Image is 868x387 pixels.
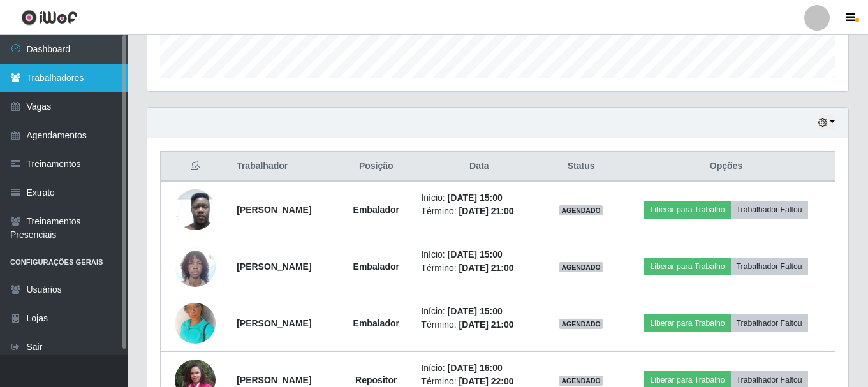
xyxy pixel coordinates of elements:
strong: [PERSON_NAME] [237,261,311,272]
strong: [PERSON_NAME] [237,205,311,215]
li: Início: [421,305,537,318]
img: 1754674138833.jpeg [175,239,216,293]
button: Trabalhador Faltou [731,314,808,332]
span: AGENDADO [559,319,603,329]
span: AGENDADO [559,262,603,272]
strong: [PERSON_NAME] [237,375,311,385]
strong: Repositor [355,375,397,385]
span: AGENDADO [559,376,603,386]
img: CoreUI Logo [21,10,78,26]
img: 1758382389452.jpeg [175,287,216,360]
time: [DATE] 16:00 [448,363,503,373]
th: Data [413,152,545,182]
strong: Embalador [353,205,399,215]
th: Trabalhador [229,152,339,182]
button: Trabalhador Faltou [731,258,808,275]
th: Status [545,152,617,182]
th: Opções [617,152,835,182]
time: [DATE] 15:00 [448,249,503,259]
img: 1752240503599.jpeg [175,182,216,237]
strong: Embalador [353,318,399,328]
strong: Embalador [353,261,399,272]
span: AGENDADO [559,205,603,215]
time: [DATE] 21:00 [459,263,513,273]
time: [DATE] 22:00 [459,376,513,386]
th: Posição [339,152,413,182]
button: Liberar para Trabalho [644,201,730,219]
li: Término: [421,318,537,332]
li: Término: [421,205,537,218]
button: Liberar para Trabalho [644,314,730,332]
time: [DATE] 15:00 [448,306,503,316]
li: Término: [421,261,537,275]
time: [DATE] 21:00 [459,319,513,330]
time: [DATE] 15:00 [448,193,503,203]
li: Início: [421,248,537,261]
li: Início: [421,191,537,205]
strong: [PERSON_NAME] [237,318,311,328]
time: [DATE] 21:00 [459,206,513,216]
button: Liberar para Trabalho [644,258,730,275]
button: Trabalhador Faltou [731,201,808,219]
li: Início: [421,361,537,375]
